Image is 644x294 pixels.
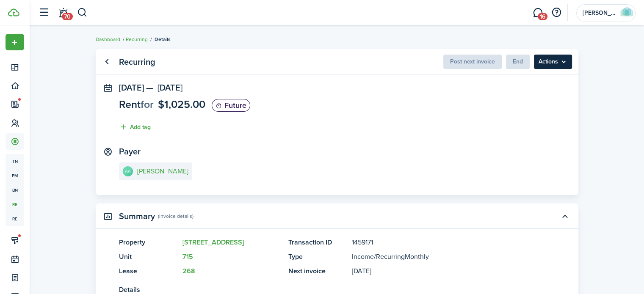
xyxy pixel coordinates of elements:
panel-main-title: Unit [119,252,178,262]
e-details-info-title: [PERSON_NAME] [137,168,188,175]
panel-main-title: Lease [119,266,178,276]
span: Rent [119,96,141,112]
menu-btn: Actions [534,55,572,69]
span: [DATE] [119,81,144,94]
img: Aluri Rentals [620,6,633,20]
span: Income [352,252,374,261]
panel-main-description: [DATE] [352,266,530,276]
panel-main-title: Transaction ID [288,237,348,247]
panel-main-title: Recurring [119,57,155,67]
a: bn [6,183,24,197]
a: re [6,197,24,212]
a: AA[PERSON_NAME] [119,162,192,180]
panel-main-title: Type [288,252,348,262]
button: Search [77,5,88,20]
span: $1,025.00 [158,96,205,112]
status: Future [212,99,250,112]
a: 715 [182,252,193,261]
a: 268 [182,266,195,276]
panel-main-title: Next invoice [288,266,348,276]
a: Recurring [126,36,148,43]
panel-main-title: Property [119,237,178,247]
a: Notifications [55,2,71,24]
button: Open menu [534,55,572,69]
img: TenantCloud [8,8,19,16]
span: — [146,81,153,94]
panel-main-subtitle: (Invoice details) [158,212,193,220]
span: Aluri Rentals [583,10,616,16]
a: pm [6,168,24,183]
panel-main-title: Summary [119,212,155,221]
span: [DATE] [158,81,182,94]
a: tn [6,154,24,168]
span: Recurring Monthly [376,252,429,261]
a: Go back [100,55,114,69]
span: Details [155,36,171,43]
button: Add tag [119,122,151,132]
button: Toggle accordion [558,209,572,223]
button: Open menu [6,34,24,50]
a: Dashboard [96,36,120,43]
panel-main-description: / [352,252,530,262]
panel-main-title: Payer [119,147,141,157]
avatar-text: AA [123,166,133,176]
panel-main-description: 1459171 [352,237,530,247]
a: [STREET_ADDRESS] [182,237,244,247]
span: 16 [538,13,547,20]
button: Open sidebar [36,5,52,21]
span: 70 [62,13,73,20]
a: Messaging [530,2,546,24]
a: re [6,212,24,226]
button: Open resource center [549,5,564,20]
span: for [141,96,154,112]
